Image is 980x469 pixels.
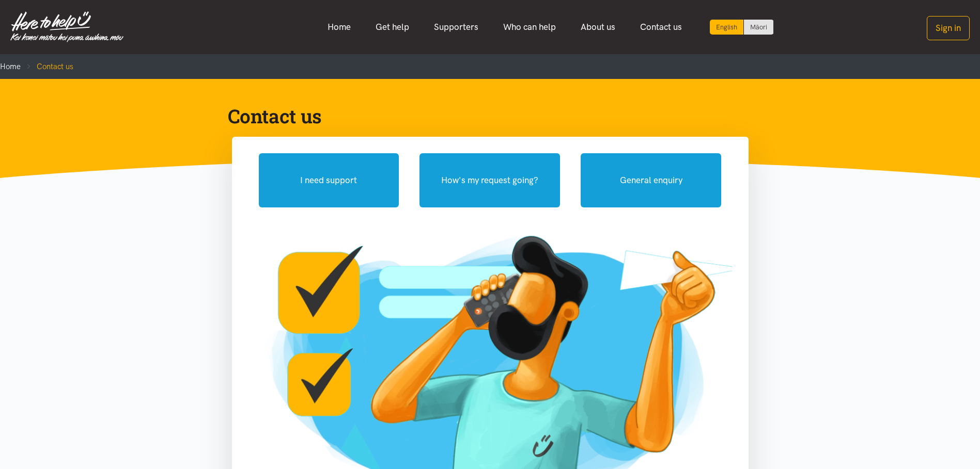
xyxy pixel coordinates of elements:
div: Language toggle [710,20,774,35]
img: Home [10,11,123,42]
a: Supporters [422,16,491,38]
button: General enquiry [581,153,721,207]
a: Contact us [628,16,694,38]
button: How's my request going? [419,153,560,207]
a: Switch to Te Reo Māori [744,20,773,35]
div: Current language [710,20,744,35]
a: Home [315,16,363,38]
button: Sign in [927,16,970,40]
li: Contact us [21,60,73,73]
a: About us [568,16,628,38]
h1: Contact us [228,104,736,128]
button: I need support [259,153,399,207]
a: Get help [363,16,422,38]
a: Who can help [491,16,568,38]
